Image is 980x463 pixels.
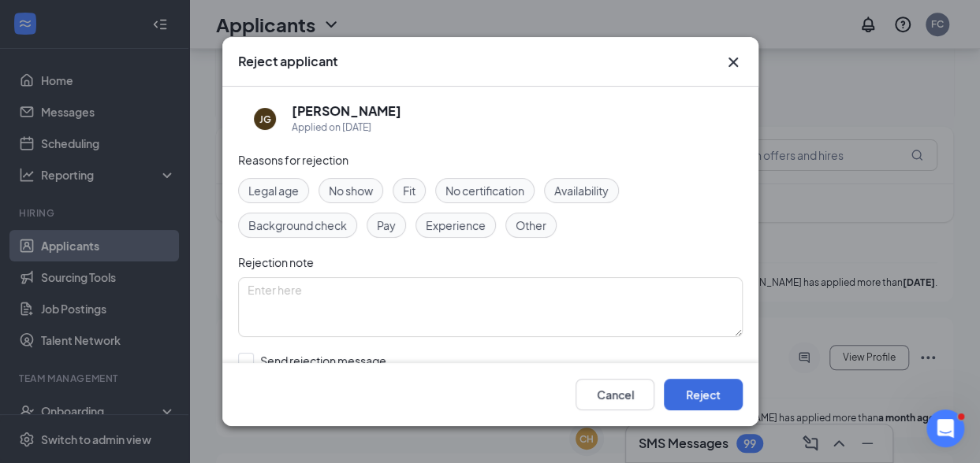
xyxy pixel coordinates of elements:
span: Experience [426,217,486,234]
button: Close [724,53,743,72]
span: Reasons for rejection [238,153,348,167]
div: Applied on [DATE] [292,120,401,135]
button: Cancel [576,379,654,410]
span: Pay [377,217,396,234]
span: Rejection note [238,255,314,269]
div: JG [259,113,270,126]
span: Other [516,217,546,234]
span: No certification [445,182,524,199]
iframe: Intercom live chat [926,409,964,447]
h5: [PERSON_NAME] [292,102,401,120]
span: Availability [554,182,609,199]
span: Background check [248,217,347,234]
svg: Cross [724,53,743,72]
h3: Reject applicant [238,53,337,70]
span: Legal age [248,182,299,199]
button: Reject [664,379,743,410]
span: No show [329,182,373,199]
span: Fit [403,182,415,199]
